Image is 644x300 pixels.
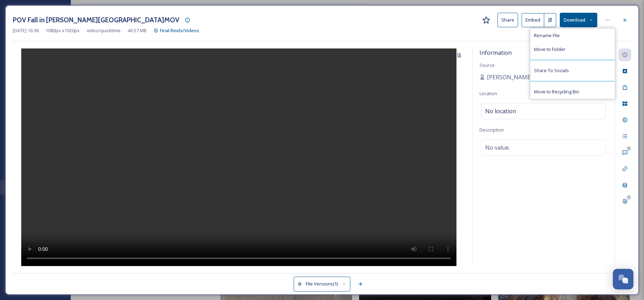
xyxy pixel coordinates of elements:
[626,146,631,151] div: 0
[479,127,504,133] span: Description
[13,27,39,34] span: [DATE] 16:38
[479,90,497,97] span: Location
[160,27,199,34] span: Final Reels/Videos
[87,27,121,34] span: video/quicktime
[294,277,350,291] button: File Versions(1)
[498,13,518,27] button: Share
[487,73,532,81] span: [PERSON_NAME]
[522,13,544,27] button: Embed
[128,27,146,34] span: 40.57 MB
[626,195,631,200] div: 0
[479,49,512,57] span: Information
[485,143,510,152] span: No value.
[534,46,565,53] span: Move to Folder
[534,88,579,95] span: Move to Recycling Bin
[46,27,80,34] span: 1080 px x 1920 px
[534,67,569,74] span: Share To Socials
[534,32,560,39] span: Rename File
[613,269,633,289] button: Open Chat
[560,13,597,27] button: Download
[13,15,179,25] h3: POV Fall in [PERSON_NAME][GEOGRAPHIC_DATA]MOV
[485,107,516,115] span: No location
[479,62,495,68] span: Source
